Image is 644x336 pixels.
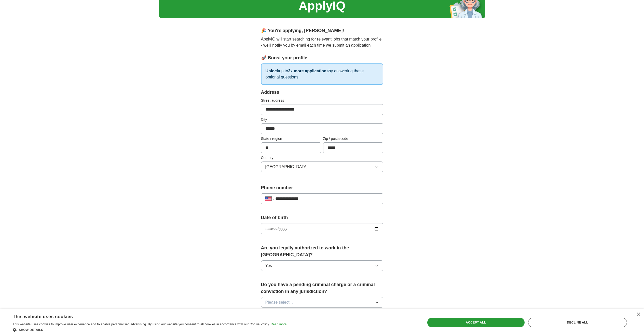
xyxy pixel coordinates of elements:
label: Date of birth [261,214,383,221]
div: This website uses cookies [13,312,274,320]
span: Yes [265,263,272,269]
strong: 3x more applications [288,69,328,73]
label: City [261,117,383,122]
div: Close [636,313,640,316]
p: up to by answering these optional questions [261,63,383,85]
div: 🎉 You're applying , [PERSON_NAME] ! [261,27,383,34]
label: Country [261,155,383,160]
div: 🚀 Boost your profile [261,55,383,61]
div: Decline all [528,318,627,327]
span: Show details [19,328,43,332]
label: Phone number [261,184,383,191]
label: Do you have a pending criminal charge or a criminal conviction in any jurisdiction? [261,281,383,295]
div: Show details [13,327,286,332]
span: This website uses cookies to improve user experience and to enable personalised advertising. By u... [13,322,270,326]
button: Yes [261,260,383,271]
a: Read more, opens a new window [271,322,286,326]
span: [GEOGRAPHIC_DATA] [265,164,308,170]
button: Please select... [261,297,383,308]
p: ApplyIQ will start searching for relevant jobs that match your profile - we'll notify you by emai... [261,36,383,48]
label: Are you legally authorized to work in the [GEOGRAPHIC_DATA]? [261,245,383,258]
label: Zip / postalcode [323,136,383,141]
label: Street address [261,98,383,103]
label: State / region [261,136,321,141]
strong: Unlock [266,69,279,73]
button: [GEOGRAPHIC_DATA] [261,162,383,172]
div: Accept all [427,318,525,327]
div: Address [261,89,383,96]
span: Please select... [265,299,293,305]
